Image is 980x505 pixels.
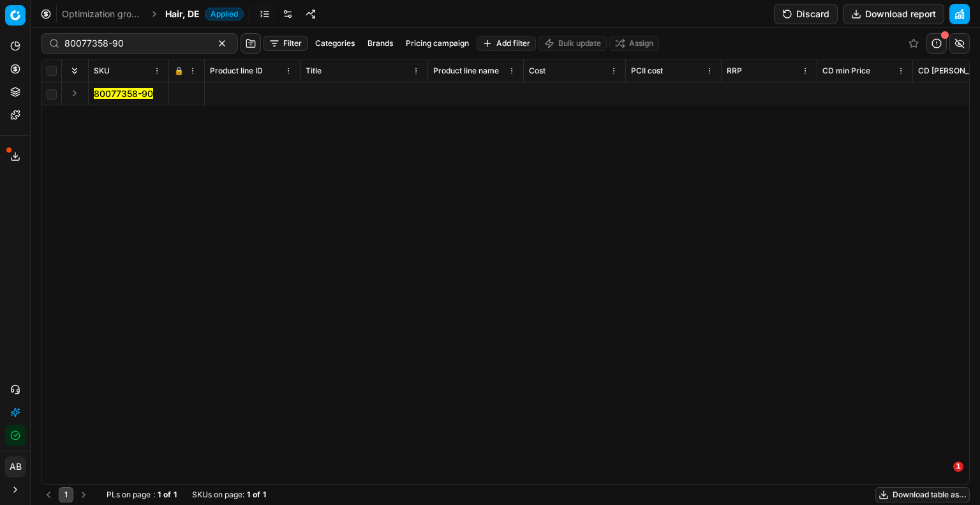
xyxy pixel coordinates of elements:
button: Expand all [67,63,82,79]
span: Applied [205,8,244,20]
button: Download report [843,4,944,24]
button: Bulk update [538,36,607,51]
span: PCII cost [631,66,663,76]
span: Cost [529,66,546,76]
strong: 1 [174,490,177,500]
span: SKUs on page : [192,490,244,500]
span: CD min Price [822,66,870,76]
button: 1 [59,487,73,502]
button: Expand [67,86,82,101]
span: Title [306,66,322,76]
span: Hair, DEApplied [165,8,244,20]
input: Search by SKU or title [64,37,204,50]
nav: pagination [41,487,91,502]
span: Hair, DE [165,8,200,20]
mark: 80077358-90 [94,88,153,99]
strong: 1 [263,490,266,500]
a: Optimization groups [62,8,144,20]
span: Product line ID [210,66,263,76]
div: : [107,490,177,500]
button: Assign [609,36,659,51]
button: Pricing campaign [401,36,474,51]
button: Filter [264,36,308,51]
span: RRP [727,66,742,76]
button: Brands [362,36,398,51]
nav: breadcrumb [62,8,244,20]
button: 80077358-90 [94,87,153,100]
button: Go to next page [76,487,91,502]
strong: 1 [247,490,250,500]
strong: 1 [158,490,161,500]
strong: of [163,490,171,500]
button: Go to previous page [41,487,56,502]
button: Add filter [477,36,536,51]
button: Download table as... [875,487,970,502]
button: Discard [774,4,838,24]
strong: of [253,490,260,500]
span: Product line name [433,66,499,76]
span: 1 [953,462,963,472]
span: PLs on page [107,490,151,500]
button: AB [5,456,26,477]
span: 🔒 [174,66,184,76]
iframe: Intercom live chat [927,462,958,492]
span: SKU [94,66,110,76]
button: Categories [310,36,360,51]
span: AB [6,457,25,476]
